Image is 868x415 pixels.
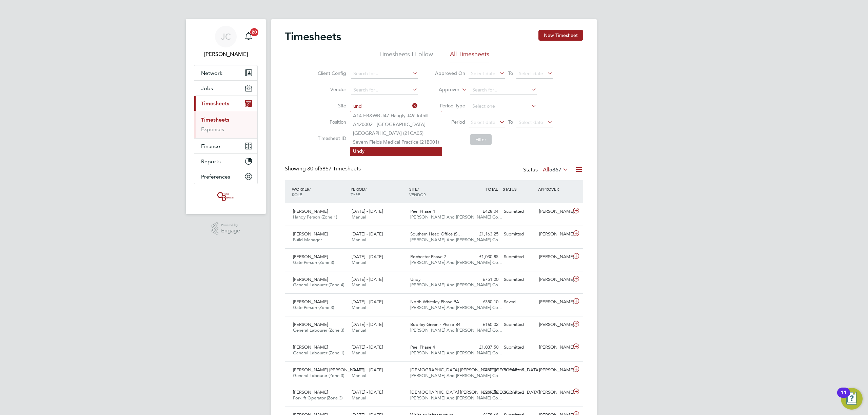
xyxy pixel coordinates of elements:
span: Manual [352,260,366,265]
span: Select date [471,70,495,77]
li: A420002 - [GEOGRAPHIC_DATA] [350,120,442,129]
span: James Crawley [194,50,258,58]
span: [DATE] - [DATE] [352,389,383,395]
span: Manual [352,373,366,378]
span: / [365,186,367,192]
span: General Labourer (Zone 1) [293,350,344,356]
span: JC [221,32,231,41]
div: £751.20 [466,274,501,285]
input: Select one [470,102,537,111]
div: Submitted [501,229,536,240]
div: £302.08 [466,365,501,376]
label: All [543,166,568,173]
a: Go to home page [194,191,258,202]
span: To [506,118,515,126]
button: Finance [194,139,257,153]
div: £160.02 [466,319,501,330]
span: 5867 [549,166,561,173]
div: £209.52 [466,387,501,398]
span: [DATE] - [DATE] [352,367,383,373]
span: Reports [201,158,221,165]
nav: Main navigation [186,19,266,214]
div: [PERSON_NAME] [536,251,572,263]
span: 30 of [307,165,319,172]
span: [DATE] - [DATE] [352,276,383,282]
span: [DATE] - [DATE] [352,321,383,327]
a: Powered byEngage [212,222,240,235]
span: To [506,69,515,78]
span: Timesheets [201,100,229,107]
span: [DATE] - [DATE] [352,208,383,214]
button: Timesheets [194,96,257,111]
b: Und [353,148,362,154]
li: Timesheets I Follow [379,50,433,62]
div: Submitted [501,319,536,330]
button: Network [194,65,257,80]
span: TYPE [351,192,360,197]
span: / [309,186,311,192]
li: A14 EB&WB J47 Haugly-J49 Tothill [350,111,442,120]
a: 20 [242,26,255,47]
span: VENDOR [409,192,426,197]
span: Manual [352,305,366,310]
span: Peel Phase 4 [410,344,435,350]
img: oneillandbrennan-logo-retina.png [216,191,236,202]
span: 5867 Timesheets [307,165,361,172]
div: £428.04 [466,206,501,217]
span: Gate Person (Zone 3) [293,305,334,310]
div: Submitted [501,251,536,263]
span: [PERSON_NAME] And [PERSON_NAME] Co… [410,350,502,356]
label: Vendor [316,86,346,92]
span: [PERSON_NAME] And [PERSON_NAME] Co… [410,373,502,378]
span: [DATE] - [DATE] [352,344,383,350]
div: [PERSON_NAME] [536,274,572,285]
label: Period [435,119,465,125]
label: Approved On [435,70,465,76]
span: [PERSON_NAME] And [PERSON_NAME] Co… [410,305,502,310]
span: [PERSON_NAME] And [PERSON_NAME] Co… [410,260,502,265]
span: Select date [519,70,543,77]
span: Manual [352,350,366,356]
div: STATUS [501,183,536,195]
div: SITE [408,183,466,201]
span: Powered by [221,222,240,228]
span: Manual [352,214,366,220]
input: Search for... [351,85,418,95]
a: JC[PERSON_NAME] [194,26,258,58]
span: [DATE] - [DATE] [352,231,383,237]
a: Timesheets [201,117,229,123]
button: Jobs [194,81,257,96]
span: TOTAL [486,186,498,192]
h2: Timesheets [285,30,341,43]
label: Period Type [435,103,465,109]
div: [PERSON_NAME] [536,229,572,240]
span: North Whiteley Phase 9A [410,299,459,305]
span: [PERSON_NAME] [293,321,328,327]
span: Undy [410,276,420,282]
div: PERIOD [349,183,408,201]
div: Saved [501,296,536,308]
span: Finance [201,143,220,149]
span: [DATE] - [DATE] [352,299,383,305]
span: Handy Person (Zone 1) [293,214,337,220]
label: Position [316,119,346,125]
span: Forklift Operator (Zone 3) [293,395,342,401]
span: Peel Phase 4 [410,208,435,214]
span: / [417,186,419,192]
span: Select date [519,119,543,125]
span: [DEMOGRAPHIC_DATA] [PERSON_NAME][GEOGRAPHIC_DATA] [410,389,539,395]
div: [PERSON_NAME] [536,296,572,308]
li: y [350,147,442,156]
div: Showing [285,165,362,172]
span: Manual [352,282,366,288]
div: £1,163.25 [466,229,501,240]
span: Manual [352,237,366,243]
span: [PERSON_NAME] [293,254,328,260]
li: Severn Fields Medical Practice (21B001) [350,138,442,146]
span: [PERSON_NAME] [PERSON_NAME] [293,367,364,373]
span: [PERSON_NAME] And [PERSON_NAME] Co… [410,327,502,333]
span: [PERSON_NAME] [293,231,328,237]
button: Preferences [194,169,257,184]
span: Network [201,70,222,76]
button: Reports [194,154,257,169]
